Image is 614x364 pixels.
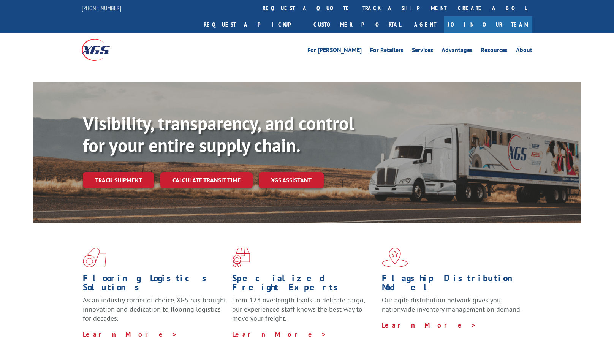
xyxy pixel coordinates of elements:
a: Services [412,47,433,55]
a: Learn More > [382,321,476,329]
a: For [PERSON_NAME] [307,47,362,55]
a: Learn More > [83,330,177,339]
a: Learn More > [232,330,327,339]
img: xgs-icon-flagship-distribution-model-red [382,248,408,267]
img: xgs-icon-total-supply-chain-intelligence-red [83,248,106,267]
a: Agent [407,16,444,33]
a: Resources [481,47,508,55]
a: About [516,47,532,55]
a: [PHONE_NUMBER] [82,4,121,12]
span: As an industry carrier of choice, XGS has brought innovation and dedication to flooring logistics... [83,296,226,323]
a: Track shipment [83,172,154,188]
a: Calculate transit time [160,172,253,188]
a: For Retailers [370,47,404,55]
p: From 123 overlength loads to delicate cargo, our experienced staff knows the best way to move you... [232,296,376,329]
h1: Flagship Distribution Model [382,274,525,296]
img: xgs-icon-focused-on-flooring-red [232,248,250,267]
h1: Flooring Logistics Solutions [83,274,226,296]
b: Visibility, transparency, and control for your entire supply chain. [83,111,354,157]
a: Advantages [442,47,473,55]
a: XGS ASSISTANT [259,172,324,188]
a: Join Our Team [444,16,532,33]
h1: Specialized Freight Experts [232,274,376,296]
a: Request a pickup [198,16,308,33]
span: Our agile distribution network gives you nationwide inventory management on demand. [382,296,522,313]
a: Customer Portal [308,16,407,33]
